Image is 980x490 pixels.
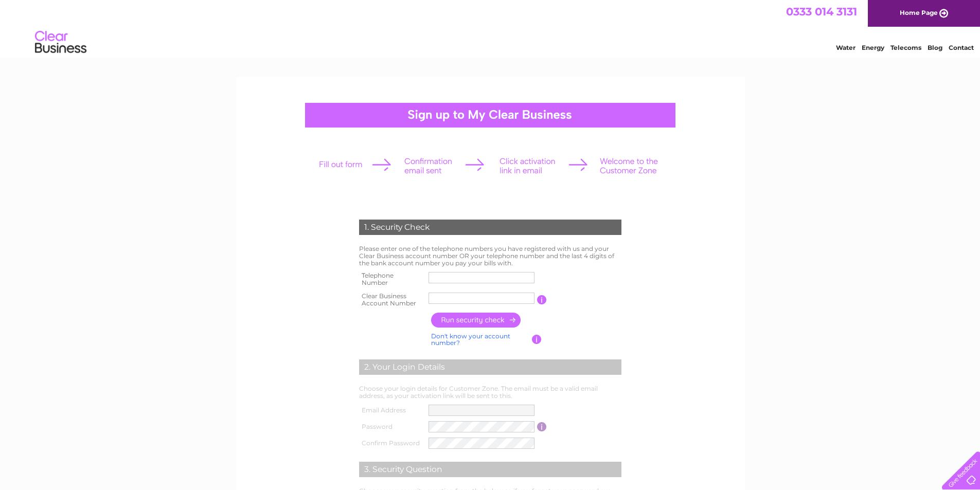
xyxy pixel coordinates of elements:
[537,422,547,431] input: Information
[862,44,884,51] a: Energy
[359,359,621,375] div: 2. Your Login Details
[34,27,87,58] img: logo.png
[431,332,510,347] a: Don't know your account number?
[357,289,426,310] th: Clear Business Account Number
[890,44,921,51] a: Telecoms
[247,6,734,50] div: Clear Business is a trading name of Verastar Limited (registered in [GEOGRAPHIC_DATA] No. 3667643...
[532,335,542,344] input: Information
[928,44,942,51] a: Blog
[357,419,426,435] th: Password
[836,44,856,51] a: Water
[537,295,547,304] input: Information
[357,383,624,402] td: Choose your login details for Customer Zone. The email must be a valid email address, as your act...
[359,220,621,235] div: 1. Security Check
[357,402,426,419] th: Email Address
[786,5,857,18] a: 0333 014 3131
[949,44,974,51] a: Contact
[357,243,624,269] td: Please enter one of the telephone numbers you have registered with us and your Clear Business acc...
[357,435,426,451] th: Confirm Password
[357,269,426,289] th: Telephone Number
[359,462,621,477] div: 3. Security Question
